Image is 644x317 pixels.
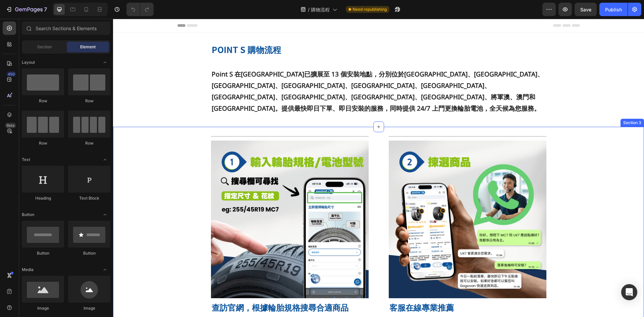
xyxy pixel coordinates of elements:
div: Publish [605,6,622,13]
div: Row [68,140,110,146]
span: Media [22,267,34,273]
div: Row [22,140,64,146]
div: Open Intercom Messenger [621,284,637,300]
span: Section [37,44,52,50]
img: gempages_521006813294887744-d23912e1-7c49-4a97-bbd8-334f06ff7d28.png [276,122,433,279]
span: Save [580,7,591,12]
div: Button [68,250,110,256]
span: Toggle open [100,57,110,68]
span: Toggle open [100,264,110,275]
div: Beta [5,123,16,128]
div: Image [68,305,110,311]
div: Section 3 [509,101,530,107]
button: Save [575,3,597,16]
div: Heading [22,195,64,201]
div: Row [68,98,110,104]
span: Toggle open [100,154,110,165]
h2: 客服在線專業推薦 [276,283,433,295]
div: Row [22,98,64,104]
div: Undo/Redo [126,3,154,16]
button: 7 [3,3,50,16]
button: Publish [599,3,628,16]
div: Button [22,250,64,256]
div: Text Block [68,195,110,201]
span: Text [22,157,30,163]
span: Toggle open [100,209,110,220]
span: Button [22,212,34,218]
span: Element [80,44,96,50]
input: Search Sections & Elements [22,21,110,35]
span: Need republishing [353,6,387,12]
div: 450 [6,71,16,77]
p: 7 [44,5,47,13]
div: Image [22,305,64,311]
span: / [308,6,310,13]
span: Layout [22,59,35,65]
iframe: Design area [113,19,644,317]
span: 購物流程 [311,6,330,13]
